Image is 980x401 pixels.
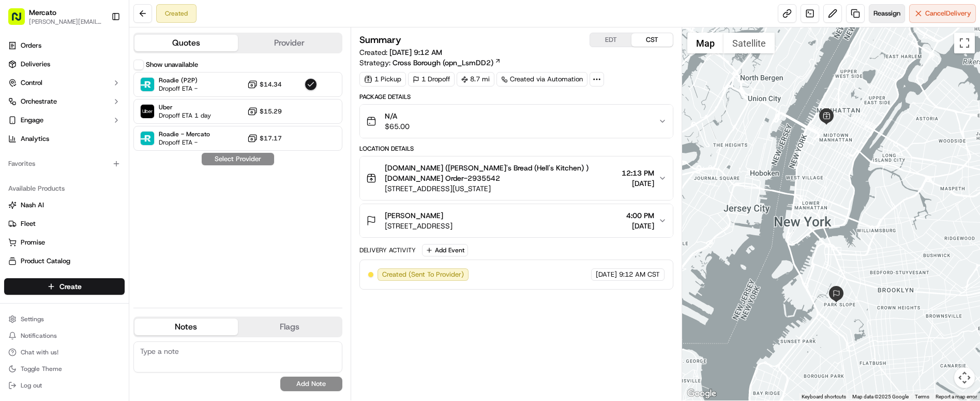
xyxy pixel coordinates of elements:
[10,110,19,118] div: 📗
[360,204,673,237] button: [PERSON_NAME][STREET_ADDRESS]4:00 PM[DATE]
[35,68,131,76] div: We're available if you need us!
[21,97,57,106] span: Orchestrate
[393,58,501,68] a: Cross Borough (opn_LsmDD2)
[21,256,70,266] span: Product Catalog
[159,130,210,138] span: Roadie - Mercato
[359,47,442,58] span: Created:
[359,72,406,87] div: 1 Pickup
[408,72,455,87] div: 1 Dropoff
[6,105,83,123] a: 📗Knowledge Base
[385,183,618,194] span: [STREET_ADDRESS][US_STATE]
[247,133,282,144] button: $17.17
[385,163,618,183] span: [DOMAIN_NAME] ([PERSON_NAME]'s Bread (Hell's Kitchen) ) [DOMAIN_NAME] Order-2935542
[8,238,120,247] a: Promise
[457,72,494,87] div: 8.7 mi
[723,33,775,53] button: Show satellite imagery
[360,105,673,138] button: N/A$65.00
[247,79,282,90] button: $14.34
[10,58,29,76] img: 1736555255976-a54dd68f-1ca7-489b-9aae-adbdc363a1c4
[359,93,674,101] div: Package Details
[21,200,44,210] span: Nash AI
[590,33,631,47] button: EDT
[159,103,211,111] span: Uber
[4,56,125,73] a: Deliveries
[159,76,198,84] span: Roadie (P2P)
[909,4,976,23] button: CancelDelivery
[21,332,57,340] span: Notifications
[4,131,125,147] a: Analytics
[159,111,211,120] span: Dropoff ETA 1 day
[21,109,79,119] span: Knowledge Base
[73,134,125,142] a: Powered byPylon
[4,378,125,393] button: Log out
[98,109,166,119] span: API Documentation
[619,270,660,279] span: 9:12 AM CST
[873,9,900,18] span: Reassign
[631,33,673,47] button: CST
[260,134,282,142] span: $17.17
[59,281,82,292] span: Create
[4,234,125,251] button: Promise
[869,4,905,23] button: Reassign
[4,328,125,343] button: Notifications
[260,80,282,89] span: $14.34
[385,221,453,231] span: [STREET_ADDRESS]
[852,394,909,399] span: Map data ©2025 Google
[159,138,210,147] span: Dropoff ETA -
[238,319,341,335] button: Flags
[385,210,443,221] span: [PERSON_NAME]
[247,106,282,117] button: $15.29
[954,33,975,53] button: Toggle fullscreen view
[802,393,846,400] button: Keyboard shortcuts
[389,48,442,57] span: [DATE] 9:12 AM
[21,315,44,323] span: Settings
[21,348,58,356] span: Chat with us!
[35,58,170,68] div: Start new chat
[4,112,125,128] button: Engage
[134,35,238,51] button: Quotes
[385,111,410,121] span: N/A
[393,58,493,68] span: Cross Borough (opn_LsmDD2)
[141,105,154,118] img: Uber
[260,107,282,116] span: $15.29
[87,110,96,118] div: 💻
[21,116,43,125] span: Engage
[4,362,125,376] button: Toggle Theme
[29,7,56,18] button: Mercato
[360,156,673,200] button: [DOMAIN_NAME] ([PERSON_NAME]'s Bread (Hell's Kitchen) ) [DOMAIN_NAME] Order-2935542[STREET_ADDRES...
[8,200,120,210] a: Nash AI
[21,219,36,228] span: Fleet
[159,84,198,93] span: Dropoff ETA -
[382,270,464,279] span: Created (Sent To Provider)
[8,219,120,228] a: Fleet
[134,319,238,335] button: Notes
[4,37,125,54] a: Orders
[626,210,654,221] span: 4:00 PM
[4,197,125,213] button: Nash AI
[496,72,587,87] a: Created via Automation
[21,134,49,144] span: Analytics
[359,145,674,153] div: Location Details
[4,312,125,326] button: Settings
[685,387,719,400] a: Open this area in Google Maps (opens a new window)
[359,58,501,68] div: Strategy:
[27,25,186,36] input: Got a question? Start typing here...
[359,35,401,45] h3: Summary
[141,78,154,91] img: Roadie (P2P)
[915,394,929,399] a: Terms (opens in new tab)
[385,121,410,132] span: $65.00
[21,60,50,69] span: Deliveries
[141,132,154,145] img: Roadie - Mercato
[359,246,416,254] div: Delivery Activity
[622,168,654,178] span: 12:13 PM
[4,180,125,197] div: Available Products
[238,35,341,51] button: Provider
[146,60,198,69] label: Show unavailable
[4,216,125,232] button: Fleet
[4,278,125,295] button: Create
[622,178,654,189] span: [DATE]
[83,105,170,123] a: 💻API Documentation
[4,4,107,29] button: Mercato[PERSON_NAME][EMAIL_ADDRESS][PERSON_NAME][DOMAIN_NAME]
